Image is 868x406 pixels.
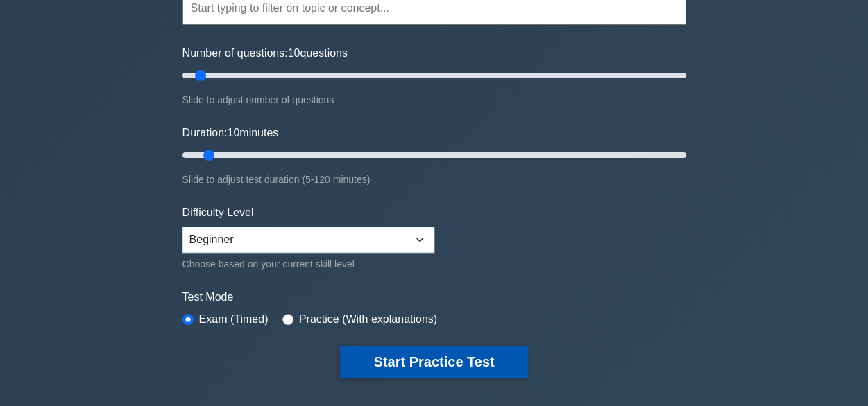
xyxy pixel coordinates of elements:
[182,45,348,62] label: Number of questions: questions
[182,289,686,306] label: Test Mode
[288,47,300,59] span: 10
[340,346,527,378] button: Start Practice Test
[227,127,239,139] span: 10
[182,204,254,221] label: Difficulty Level
[182,171,686,188] div: Slide to adjust test duration (5-120 minutes)
[199,311,269,328] label: Exam (Timed)
[182,91,686,108] div: Slide to adjust number of questions
[182,125,279,141] label: Duration: minutes
[182,256,434,272] div: Choose based on your current skill level
[299,311,437,328] label: Practice (With explanations)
